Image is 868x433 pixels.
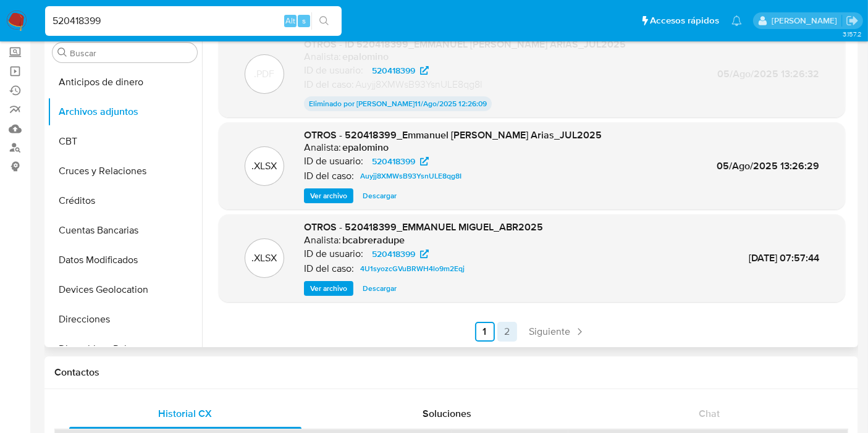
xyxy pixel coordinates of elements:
[57,48,67,57] button: Buscar
[304,96,492,111] p: Eliminado por [PERSON_NAME] 11/Ago/2025 12:26:09
[304,234,341,246] p: Analista:
[364,246,436,261] a: 520418399
[529,327,571,337] span: Siguiente
[304,78,626,91] div: Auyjj8XMWsB93YsnULE8qg8I
[360,169,461,183] span: Auyjj8XMWsB93YsnULE8qg8I
[255,67,275,81] p: .PDF
[310,282,347,295] span: Ver archivo
[70,48,192,59] input: Buscar
[311,12,337,30] button: search-icon
[650,14,719,27] span: Accesos rápidos
[48,334,202,364] button: Dispositivos Point
[475,322,495,342] a: Ir a la página 1
[342,141,389,154] h6: epalomino
[304,170,354,182] p: ID del caso:
[749,251,819,265] span: [DATE] 07:57:44
[356,188,403,203] button: Descargar
[304,188,353,203] button: Ver archivo
[219,322,845,342] nav: Paginación
[310,190,347,202] span: Ver archivo
[355,169,466,183] a: Auyjj8XMWsB93YsnULE8qg8I
[342,51,389,63] h6: epalomino
[48,245,202,275] button: Datos Modificados
[48,97,202,127] button: Archivos adjuntos
[48,216,202,245] button: Cuentas Bancarias
[54,366,848,379] h1: Contactos
[497,322,517,342] a: Ir a la página 2
[363,190,397,202] span: Descargar
[699,406,720,421] span: Chat
[285,15,295,27] span: Alt
[252,159,277,173] p: .XLSX
[48,156,202,186] button: Cruces y Relaciones
[717,159,819,173] span: 05/Ago/2025 13:26:29
[304,64,363,77] p: ID de usuario:
[48,186,202,216] button: Créditos
[843,29,862,39] span: 3.157.2
[372,246,415,261] span: 520418399
[364,63,436,78] a: 520418399
[304,51,341,63] p: Analista:
[423,406,472,421] span: Soluciones
[48,67,202,97] button: Anticipos de dinero
[304,128,602,142] span: OTROS - 520418399_Emmanuel [PERSON_NAME] Arias_JUL2025
[48,305,202,334] button: Direcciones
[342,234,405,246] h6: bcabreradupe
[304,263,354,275] p: ID del caso:
[48,275,202,305] button: Devices Geolocation
[45,13,342,29] input: Buscar usuario o caso...
[252,251,277,265] p: .XLSX
[304,155,363,167] p: ID de usuario:
[355,261,470,276] a: 4U1syozcGVuBRWH4lo9m2Eqj
[302,15,306,27] span: s
[159,406,213,421] span: Historial CX
[772,15,841,27] p: marianathalie.grajeda@mercadolibre.com.mx
[304,78,354,91] p: ID del caso:
[304,281,353,296] button: Ver archivo
[48,127,202,156] button: CBT
[304,37,626,51] span: OTROS - ID 520418399_EMMANUEL [PERSON_NAME] ARIAS_JUL2025
[372,154,415,169] span: 520418399
[360,261,465,276] span: 4U1syozcGVuBRWH4lo9m2Eqj
[356,281,403,296] button: Descargar
[364,154,436,169] a: 520418399
[372,63,415,78] span: 520418399
[525,322,591,342] a: Siguiente
[304,248,363,260] p: ID de usuario:
[731,15,742,26] a: Notificaciones
[304,220,543,234] span: OTROS - 520418399_EMMANUEL MIGUEL_ABR2025
[717,67,819,81] span: 05/Ago/2025 13:26:32
[846,14,859,27] a: Salir
[363,282,397,295] span: Descargar
[304,141,341,154] p: Analista:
